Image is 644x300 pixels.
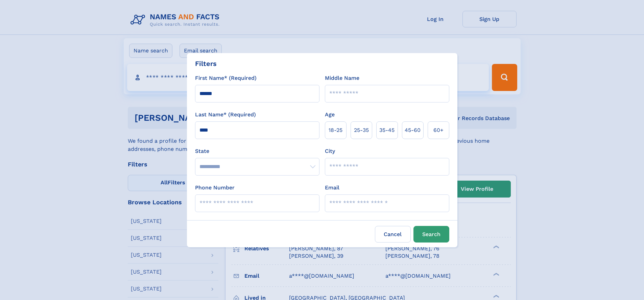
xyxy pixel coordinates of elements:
label: Age [325,111,335,119]
button: Search [413,226,449,243]
span: 25‑35 [354,126,369,134]
label: First Name* (Required) [195,74,257,82]
span: 35‑45 [379,126,395,134]
label: Phone Number [195,184,235,192]
label: Cancel [375,226,411,243]
span: 45‑60 [405,126,421,134]
div: Filters [195,59,217,69]
span: 60+ [433,126,444,134]
span: 18‑25 [329,126,342,134]
label: Middle Name [325,74,359,82]
label: City [325,147,335,155]
label: State [195,147,319,155]
label: Email [325,184,339,192]
label: Last Name* (Required) [195,111,256,119]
